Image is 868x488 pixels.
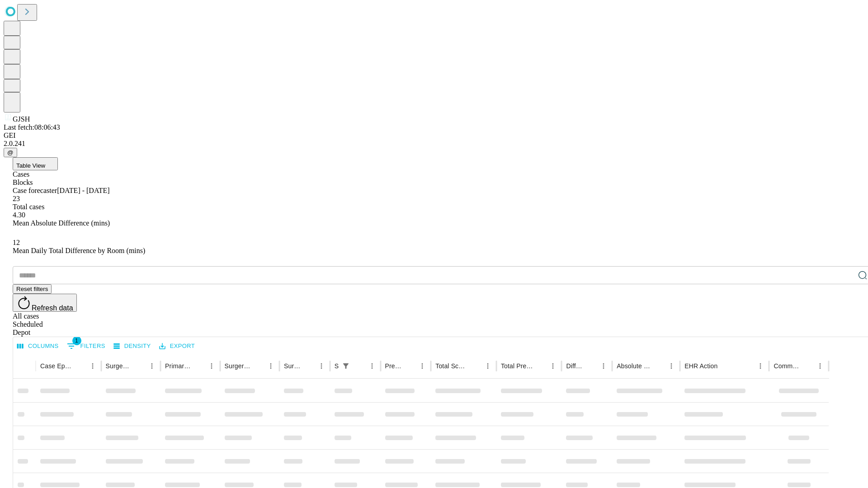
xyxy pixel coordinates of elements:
button: Export [157,339,197,353]
button: Menu [754,360,767,372]
button: Density [111,339,153,353]
div: GEI [4,131,864,140]
button: Refresh data [13,294,77,312]
span: 12 [13,239,20,246]
span: [DATE] - [DATE] [57,187,109,194]
span: Mean Absolute Difference (mins) [13,219,110,227]
button: Menu [205,360,218,372]
div: Comments [774,362,800,370]
span: Refresh data [32,304,73,312]
button: Menu [547,360,559,372]
button: Sort [193,360,205,372]
span: @ [7,149,14,156]
button: Menu [366,360,378,372]
button: Menu [146,360,158,372]
span: 1 [72,336,81,345]
button: Menu [814,360,826,372]
span: 4.30 [13,211,25,219]
div: Surgeon Name [106,362,132,370]
div: Total Scheduled Duration [435,362,468,370]
button: Sort [133,360,146,372]
button: Show filters [340,360,352,372]
button: Menu [481,360,494,372]
button: Sort [585,360,597,372]
span: Reset filters [16,286,48,292]
button: Sort [252,360,264,372]
button: Table View [13,157,58,170]
button: Menu [315,360,328,372]
button: Show filters [65,339,108,353]
div: Scheduled In Room Duration [335,362,339,370]
button: Reset filters [13,284,52,294]
div: Absolute Difference [617,362,651,370]
button: Sort [302,360,315,372]
div: Surgery Date [284,362,302,370]
button: Sort [534,360,547,372]
div: Total Predicted Duration [501,362,533,370]
button: Menu [597,360,610,372]
button: Sort [801,360,814,372]
span: Mean Daily Total Difference by Room (mins) [13,247,145,254]
button: Sort [353,360,366,372]
button: Sort [469,360,481,372]
button: Sort [718,360,731,372]
button: Select columns [15,339,61,353]
span: Total cases [13,203,44,211]
div: Case Epic Id [40,362,73,370]
button: Sort [74,360,86,372]
button: Menu [264,360,277,372]
button: Sort [652,360,665,372]
span: 23 [13,195,20,202]
button: Sort [403,360,416,372]
span: Case forecaster [13,187,57,194]
button: Menu [416,360,429,372]
span: Table View [16,162,45,169]
div: Difference [566,362,584,370]
button: Menu [86,360,99,372]
button: Menu [665,360,678,372]
div: Primary Service [165,362,191,370]
span: Last fetch: 08:06:43 [4,123,60,131]
div: 1 active filter [340,360,352,372]
div: EHR Action [684,362,717,370]
div: Predicted In Room Duration [385,362,403,370]
div: Surgery Name [225,362,251,370]
div: 2.0.241 [4,140,864,148]
button: @ [4,148,17,157]
span: GJSH [13,115,30,123]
